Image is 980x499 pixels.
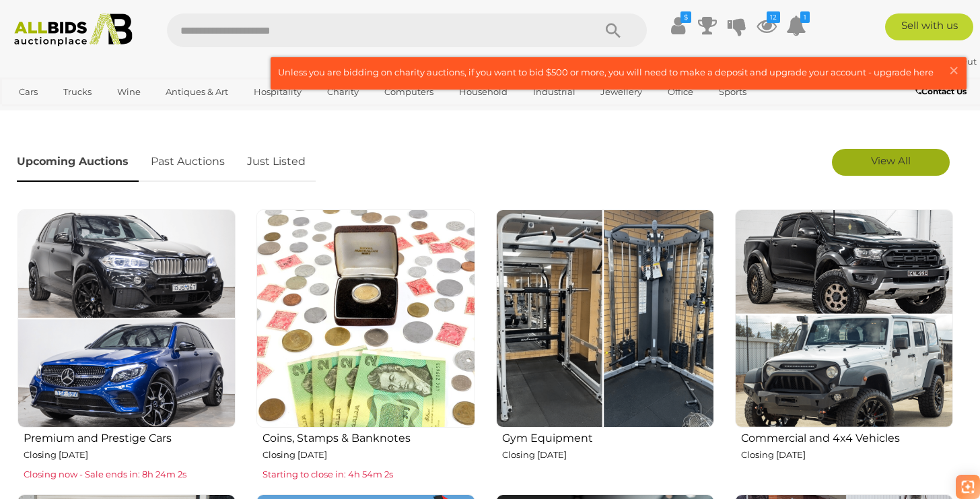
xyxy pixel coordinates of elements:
[735,209,953,428] img: Commercial and 4x4 Vehicles
[915,86,967,96] b: Contact Us
[17,209,236,484] a: Premium and Prestige Cars Closing [DATE] Closing now - Sale ends in: 8h 24m 2s
[495,209,714,484] a: Gym Equipment Closing [DATE]
[710,81,755,103] a: Sports
[734,209,953,484] a: Commercial and 4x4 Vehicles Closing [DATE]
[741,429,953,444] h2: Commercial and 4x4 Vehicles
[24,429,236,444] h2: Premium and Prestige Cars
[24,447,236,463] p: Closing [DATE]
[933,56,936,67] span: |
[886,56,933,67] a: naymee
[592,81,651,103] a: Jewellery
[7,13,139,46] img: Allbids.com.au
[668,13,688,38] a: $
[659,81,702,103] a: Office
[885,13,973,40] a: Sell with us
[262,469,393,479] span: Starting to close in: 4h 54m 2s
[767,11,780,23] i: 12
[786,13,806,38] a: 1
[757,13,777,38] a: 12
[580,13,647,47] button: Search
[17,142,139,182] a: Upcoming Auctions
[450,81,516,103] a: Household
[376,81,442,103] a: Computers
[10,103,123,125] a: [GEOGRAPHIC_DATA]
[680,11,691,23] i: $
[245,81,310,103] a: Hospitality
[262,447,475,463] p: Closing [DATE]
[741,447,953,463] p: Closing [DATE]
[800,11,810,23] i: 1
[157,81,237,103] a: Antiques & Art
[17,209,236,428] img: Premium and Prestige Cars
[55,81,100,103] a: Trucks
[871,154,911,167] span: View All
[502,429,714,444] h2: Gym Equipment
[938,56,977,67] a: Sign Out
[141,142,235,182] a: Past Auctions
[948,57,960,84] span: ×
[24,469,186,479] span: Closing now - Sale ends in: 8h 24m 2s
[832,149,950,176] a: View All
[502,447,714,463] p: Closing [DATE]
[10,81,46,103] a: Cars
[318,81,367,103] a: Charity
[524,81,584,103] a: Industrial
[496,209,714,428] img: Gym Equipment
[237,142,316,182] a: Just Listed
[256,209,475,484] a: Coins, Stamps & Banknotes Closing [DATE] Starting to close in: 4h 54m 2s
[886,56,931,67] strong: naymee
[108,81,149,103] a: Wine
[915,84,970,99] a: Contact Us
[256,209,475,428] img: Coins, Stamps & Banknotes
[262,429,475,444] h2: Coins, Stamps & Banknotes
